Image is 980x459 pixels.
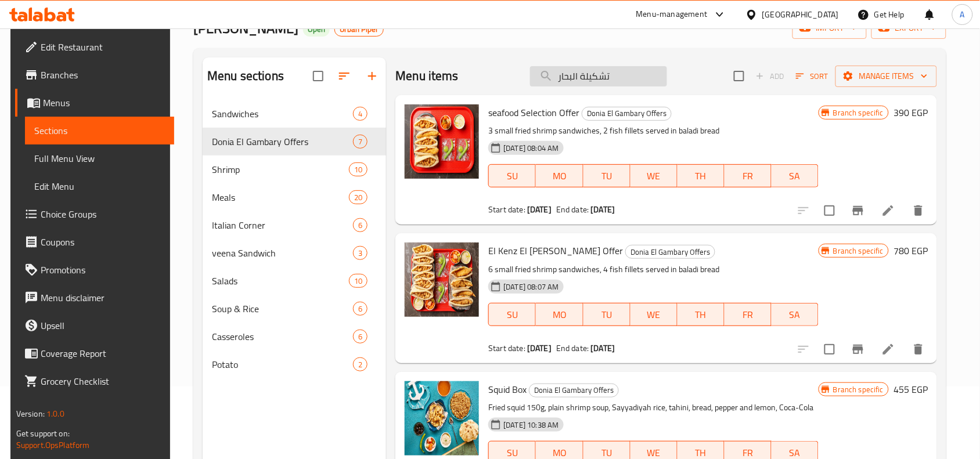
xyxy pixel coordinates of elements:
[41,319,165,332] span: Upsell
[828,245,888,256] span: Branch specific
[905,197,932,225] button: delete
[541,168,578,185] span: MO
[41,346,165,360] span: Coverage Report
[635,306,673,323] span: WE
[488,341,525,356] span: Start date:
[350,164,367,175] span: 10
[529,384,619,397] div: Donia El Gambary Offers
[15,367,174,395] a: Grocery Checklist
[395,67,459,85] h2: Menu items
[46,406,64,421] span: 1.0.0
[15,339,174,367] a: Coverage Report
[588,168,626,185] span: TU
[354,331,367,342] span: 6
[817,337,842,362] span: Select to update
[725,303,772,326] button: FR
[893,104,928,121] h6: 390 EGP
[817,198,842,223] span: Select to update
[212,330,353,344] div: Casseroles
[349,274,368,288] div: items
[203,350,386,378] div: Potato2
[25,144,174,172] a: Full Menu View
[499,143,563,154] span: [DATE] 08:04 AM
[893,381,928,397] h6: 455 EGP
[493,168,531,185] span: SU
[212,135,353,149] span: Donia El Gambary Offers
[16,406,45,421] span: Version:
[15,89,174,117] a: Menus
[15,256,174,284] a: Promotions
[15,61,174,89] a: Branches
[349,190,368,204] div: items
[212,218,353,232] span: Italian Corner
[788,67,835,85] span: Sort items
[405,104,479,179] img: seafood Selection Offer
[15,200,174,228] a: Choice Groups
[335,24,383,34] span: Urban Piper
[727,64,751,88] span: Select section
[212,190,349,204] span: Meals
[527,341,552,356] b: [DATE]
[588,306,626,323] span: TU
[796,70,828,83] span: Sort
[203,156,386,183] div: Shrimp10
[353,246,368,260] div: items
[635,168,673,185] span: WE
[354,136,367,147] span: 7
[630,303,678,326] button: WE
[536,164,583,187] button: MO
[212,302,353,316] span: Soup & Rice
[844,335,872,363] button: Branch-specific-item
[353,302,368,316] div: items
[212,162,349,176] span: Shrimp
[591,341,615,356] b: [DATE]
[751,67,788,85] span: Add item
[527,202,552,217] b: [DATE]
[203,183,386,211] div: Meals20
[15,284,174,312] a: Menu disclaimer
[349,162,368,176] div: items
[354,303,367,315] span: 6
[353,107,368,121] div: items
[306,64,330,88] span: Select all sections
[582,107,672,121] div: Donia El Gambary Offers
[354,109,367,120] span: 4
[493,306,531,323] span: SU
[625,245,715,259] div: Donia El Gambary Offers
[583,164,630,187] button: TU
[530,66,667,86] input: search
[776,306,814,323] span: SA
[207,67,284,85] h2: Menu sections
[772,303,819,326] button: SA
[488,242,623,259] span: El Kenz El [PERSON_NAME] Offer
[203,267,386,295] div: Salads10
[536,303,583,326] button: MO
[556,202,589,217] span: End date:
[793,67,831,85] button: Sort
[488,400,819,415] p: Fried squid 150g, plain shrimp soup, Sayyadiyah rice, tahini, bread, pepper and lemon, Coca-Cola
[488,164,536,187] button: SU
[16,438,90,453] a: Support.OpsPlatform
[405,243,479,317] img: El Kenz El Bahry Offer
[350,192,367,203] span: 20
[43,96,165,110] span: Menus
[212,246,353,260] div: veena Sandwich
[488,202,525,217] span: Start date:
[212,357,353,371] span: Potato
[25,172,174,200] a: Edit Menu
[34,151,165,165] span: Full Menu View
[729,306,767,323] span: FR
[499,281,563,292] span: [DATE] 08:07 AM
[353,135,368,149] div: items
[354,359,367,370] span: 2
[729,168,767,185] span: FR
[893,243,928,259] h6: 780 EGP
[541,306,578,323] span: MO
[828,107,888,118] span: Branch specific
[41,40,165,54] span: Edit Restaurant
